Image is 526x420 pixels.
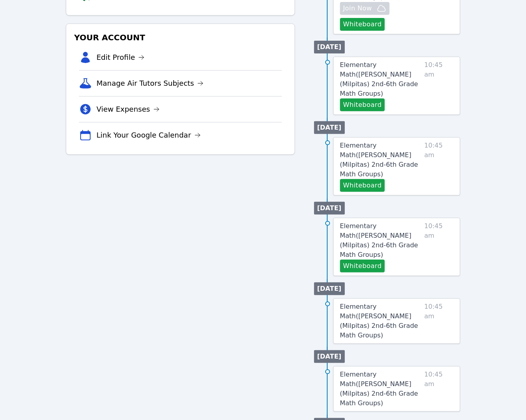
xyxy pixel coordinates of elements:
[314,202,345,215] li: [DATE]
[340,222,418,258] span: Elementary Math ( [PERSON_NAME] (Milpitas) 2nd-6th Grade Math Groups )
[314,41,345,53] li: [DATE]
[314,282,345,295] li: [DATE]
[340,221,421,260] a: Elementary Math([PERSON_NAME] (Milpitas) 2nd-6th Grade Math Groups)
[424,60,453,111] span: 10:45 am
[314,350,345,363] li: [DATE]
[340,179,385,192] button: Whiteboard
[340,142,418,178] span: Elementary Math ( [PERSON_NAME] (Milpitas) 2nd-6th Grade Math Groups )
[343,4,372,13] span: Join Now
[340,141,421,179] a: Elementary Math([PERSON_NAME] (Milpitas) 2nd-6th Grade Math Groups)
[340,303,418,339] span: Elementary Math ( [PERSON_NAME] (Milpitas) 2nd-6th Grade Math Groups )
[340,61,418,97] span: Elementary Math ( [PERSON_NAME] (Milpitas) 2nd-6th Grade Math Groups )
[340,371,418,407] span: Elementary Math ( [PERSON_NAME] (Milpitas) 2nd-6th Grade Math Groups )
[97,78,204,89] a: Manage Air Tutors Subjects
[340,370,421,408] a: Elementary Math([PERSON_NAME] (Milpitas) 2nd-6th Grade Math Groups)
[340,302,421,340] a: Elementary Math([PERSON_NAME] (Milpitas) 2nd-6th Grade Math Groups)
[424,302,453,340] span: 10:45 am
[314,121,345,134] li: [DATE]
[340,99,385,111] button: Whiteboard
[97,52,145,63] a: Edit Profile
[97,104,160,115] a: View Expenses
[97,130,201,141] a: Link Your Google Calendar
[340,18,385,31] button: Whiteboard
[424,141,453,192] span: 10:45 am
[424,221,453,272] span: 10:45 am
[340,2,390,15] button: Join Now
[424,370,453,408] span: 10:45 am
[340,260,385,272] button: Whiteboard
[340,60,421,99] a: Elementary Math([PERSON_NAME] (Milpitas) 2nd-6th Grade Math Groups)
[73,30,288,45] h3: Your Account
